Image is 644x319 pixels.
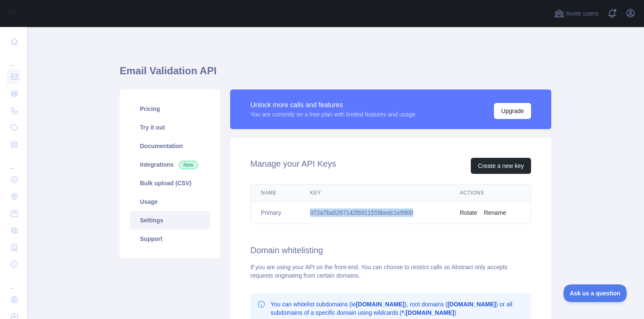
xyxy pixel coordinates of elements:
th: Key [300,184,450,202]
a: Bulk upload (CSV) [130,174,210,192]
button: Create a new key [471,158,531,174]
a: Integrations New [130,155,210,174]
a: Support [130,230,210,248]
div: If you are using your API on the front-end. You can choose to restrict calls so Abstract only acc... [250,263,531,280]
div: ... [7,51,20,68]
b: [DOMAIN_NAME] [356,301,405,308]
a: Pricing [130,100,210,118]
span: Invite users [566,9,598,19]
div: ... [7,154,20,170]
div: Unlock more calls and features [250,100,416,110]
h2: Domain whitelisting [250,244,531,256]
span: New [179,161,198,169]
td: Primary [251,202,300,224]
a: Try it out [130,118,210,137]
button: Upgrade [494,103,531,119]
th: Name [251,184,300,202]
a: Documentation [130,137,210,155]
b: *.[DOMAIN_NAME] [402,309,454,316]
button: Invite users [553,7,600,20]
a: Usage [130,192,210,211]
a: Settings [130,211,210,230]
div: ... [7,273,20,290]
button: Rotate [460,208,477,217]
button: Rename [484,208,506,217]
div: You are currently on a free plan with limited features and usage [250,110,416,119]
th: Actions [450,184,531,202]
h1: Email Validation API [120,64,551,84]
iframe: Toggle Customer Support [563,284,627,302]
p: You can whitelist subdomains (ie ), root domains ( ) or all subdomains of a specific domain using... [271,300,524,317]
b: [DOMAIN_NAME] [448,301,496,308]
td: 072a7ba5267142f6911559bedc1e9900 [300,202,450,224]
h2: Manage your API Keys [250,158,336,174]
